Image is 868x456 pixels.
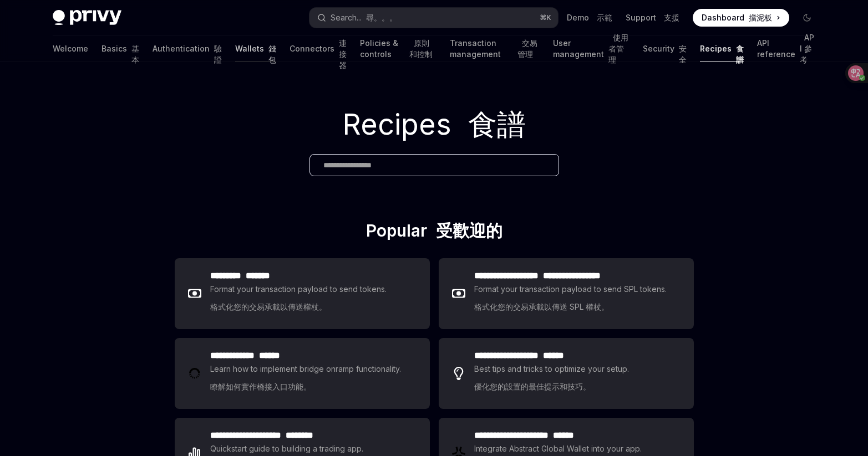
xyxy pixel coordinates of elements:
font: 錢包 [268,44,276,64]
font: 食譜 [468,107,526,142]
font: 連接器 [339,38,347,70]
font: 優化您的設置的最佳提示和技巧。 [474,382,591,391]
a: Authentication 驗證 [153,35,222,62]
div: Format your transaction payload to send SPL tokens. [474,283,669,318]
a: User management 使用者管理 [553,35,629,62]
a: Policies & controls 原則和控制 [360,35,437,62]
font: 安全 [679,44,687,64]
font: 驗證 [214,44,222,64]
font: 受歡迎的 [436,221,502,240]
font: 示範 [597,13,612,22]
font: 格式化您的交易承載以傳送權杖。 [210,302,327,311]
a: Connectors 連接器 [290,35,347,62]
a: Basics 基本 [101,35,139,62]
font: 擋泥板 [749,13,772,22]
a: Recipes 食譜 [700,35,744,62]
button: Search... 尋。。。⌘K [309,8,558,28]
a: Demo 示範 [567,12,612,23]
span: ⌘ K [540,13,551,22]
a: Security 安全 [643,35,687,62]
a: Welcome [53,35,88,62]
div: Search... [331,11,397,24]
font: 瞭解如何實作橋接入口功能。 [210,382,311,391]
font: 支援 [664,13,679,22]
font: 格式化您的交易承載以傳送 SPL 權杖。 [474,302,609,311]
h2: Popular [175,221,694,245]
a: **** **** **** **Format your transaction payload to send tokens.格式化您的交易承載以傳送權杖。 [175,258,430,329]
font: API 參考 [800,33,814,64]
font: 尋。。。 [366,13,397,22]
a: **** **** *** **** *Learn how to implement bridge onramp functionality.瞭解如何實作橋接入口功能。 [175,338,430,409]
a: Support 支援 [626,12,679,23]
font: 食譜 [736,44,744,64]
font: 交易管理 [517,38,537,59]
font: 原則和控制 [409,38,433,59]
a: Wallets 錢包 [235,35,276,62]
a: Transaction management 交易管理 [450,35,540,62]
font: 使用者管理 [608,33,628,64]
font: 基本 [131,44,139,64]
span: Dashboard [702,12,772,23]
img: dark logo [53,10,121,25]
div: Format your transaction payload to send tokens. [210,283,387,318]
div: Learn how to implement bridge onramp functionality. [210,362,404,398]
a: API reference API 參考 [757,35,816,62]
a: Dashboard 擋泥板 [693,9,789,27]
button: Toggle dark mode [798,9,816,27]
div: Best tips and tricks to optimize your setup. [474,362,631,398]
